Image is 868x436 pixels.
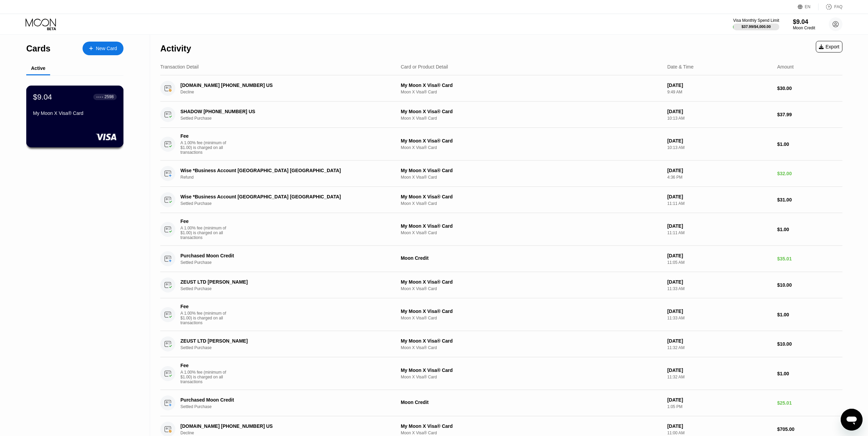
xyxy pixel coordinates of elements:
[160,213,842,246] div: FeeA 1.00% fee (minimum of $1.00) is charged on all transactionsMy Moon X Visa® CardMoon X Visa® ...
[180,140,232,155] div: A 1.00% fee (minimum of $1.00) is charged on all transactions
[160,357,842,390] div: FeeA 1.00% fee (minimum of $1.00) is charged on all transactionsMy Moon X Visa® CardMoon X Visa® ...
[160,161,842,187] div: Wise *Business Account [GEOGRAPHIC_DATA] [GEOGRAPHIC_DATA]RefundMy Moon X Visa® CardMoon X Visa® ...
[401,194,662,199] div: My Moon X Visa® Card
[777,227,842,232] div: $1.00
[401,201,662,206] div: Moon X Visa® Card
[667,316,771,320] div: 11:33 AM
[180,219,228,224] div: Fee
[667,286,771,291] div: 11:33 AM
[667,309,771,314] div: [DATE]
[180,133,228,139] div: Fee
[667,404,771,409] div: 1:05 PM
[27,86,123,147] div: $9.04● ● ● ●2598My Moon X Visa® Card
[777,312,842,317] div: $1.00
[401,223,662,229] div: My Moon X Visa® Card
[667,367,771,373] div: [DATE]
[180,431,392,435] div: Decline
[180,175,392,180] div: Refund
[160,102,842,128] div: SHADOW [PHONE_NUMBER] USSettled PurchaseMy Moon X Visa® CardMoon X Visa® Card[DATE]10:13 AM$37.99
[667,194,771,199] div: [DATE]
[26,44,50,54] div: Cards
[667,397,771,403] div: [DATE]
[733,18,779,30] div: Visa Monthly Spend Limit$37.99/$4,000.00
[160,390,842,416] div: Purchased Moon CreditSettled PurchaseMoon Credit[DATE]1:05 PM$25.01
[401,116,662,121] div: Moon X Visa® Card
[793,26,815,30] div: Moon Credit
[401,90,662,94] div: Moon X Visa® Card
[180,201,392,206] div: Settled Purchase
[667,138,771,144] div: [DATE]
[777,371,842,376] div: $1.00
[401,431,662,435] div: Moon X Visa® Card
[180,168,377,173] div: Wise *Business Account [GEOGRAPHIC_DATA] [GEOGRAPHIC_DATA]
[777,426,842,432] div: $705.00
[180,260,392,265] div: Settled Purchase
[160,75,842,102] div: [DOMAIN_NAME] [PHONE_NUMBER] USDeclineMy Moon X Visa® CardMoon X Visa® Card[DATE]9:49 AM$30.00
[180,304,228,309] div: Fee
[401,168,662,173] div: My Moon X Visa® Card
[180,370,232,384] div: A 1.00% fee (minimum of $1.00) is charged on all transactions
[667,116,771,121] div: 10:13 AM
[33,110,117,116] div: My Moon X Visa® Card
[667,260,771,265] div: 11:05 AM
[160,44,191,54] div: Activity
[777,256,842,261] div: $35.01
[793,18,815,26] div: $9.04
[180,109,377,114] div: SHADOW [PHONE_NUMBER] US
[667,345,771,350] div: 11:32 AM
[667,145,771,150] div: 10:13 AM
[401,230,662,235] div: Moon X Visa® Card
[180,286,392,291] div: Settled Purchase
[819,3,842,10] div: FAQ
[401,367,662,373] div: My Moon X Visa® Card
[777,171,842,176] div: $32.00
[834,4,842,9] div: FAQ
[667,253,771,258] div: [DATE]
[180,338,377,344] div: ZEUST LTD [PERSON_NAME]
[180,253,377,258] div: Purchased Moon Credit
[667,175,771,180] div: 4:36 PM
[401,109,662,114] div: My Moon X Visa® Card
[31,65,45,71] div: Active
[180,345,392,350] div: Settled Purchase
[667,109,771,114] div: [DATE]
[401,138,662,144] div: My Moon X Visa® Card
[816,41,842,52] div: Export
[777,400,842,406] div: $25.01
[777,282,842,288] div: $10.00
[777,64,794,70] div: Amount
[733,18,779,23] div: Visa Monthly Spend Limit
[33,92,52,101] div: $9.04
[667,423,771,429] div: [DATE]
[180,311,232,325] div: A 1.00% fee (minimum of $1.00) is charged on all transactions
[160,331,842,357] div: ZEUST LTD [PERSON_NAME]Settled PurchaseMy Moon X Visa® CardMoon X Visa® Card[DATE]11:32 AM$10.00
[160,246,842,272] div: Purchased Moon CreditSettled PurchaseMoon Credit[DATE]11:05 AM$35.01
[401,345,662,350] div: Moon X Visa® Card
[401,82,662,88] div: My Moon X Visa® Card
[401,338,662,344] div: My Moon X Visa® Card
[180,82,377,88] div: [DOMAIN_NAME] [PHONE_NUMBER] US
[180,397,377,403] div: Purchased Moon Credit
[401,309,662,314] div: My Moon X Visa® Card
[777,112,842,117] div: $37.99
[805,4,811,9] div: EN
[96,46,117,51] div: New Card
[180,423,377,429] div: [DOMAIN_NAME] [PHONE_NUMBER] US
[667,201,771,206] div: 11:11 AM
[667,90,771,94] div: 9:49 AM
[401,423,662,429] div: My Moon X Visa® Card
[798,3,819,10] div: EN
[777,197,842,202] div: $31.00
[667,168,771,173] div: [DATE]
[667,64,693,70] div: Date & Time
[401,286,662,291] div: Moon X Visa® Card
[401,400,662,405] div: Moon Credit
[160,298,842,331] div: FeeA 1.00% fee (minimum of $1.00) is charged on all transactionsMy Moon X Visa® CardMoon X Visa® ...
[160,272,842,298] div: ZEUST LTD [PERSON_NAME]Settled PurchaseMy Moon X Visa® CardMoon X Visa® Card[DATE]11:33 AM$10.00
[180,404,392,409] div: Settled Purchase
[777,141,842,147] div: $1.00
[777,341,842,347] div: $10.00
[180,363,228,368] div: Fee
[97,96,103,98] div: ● ● ● ●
